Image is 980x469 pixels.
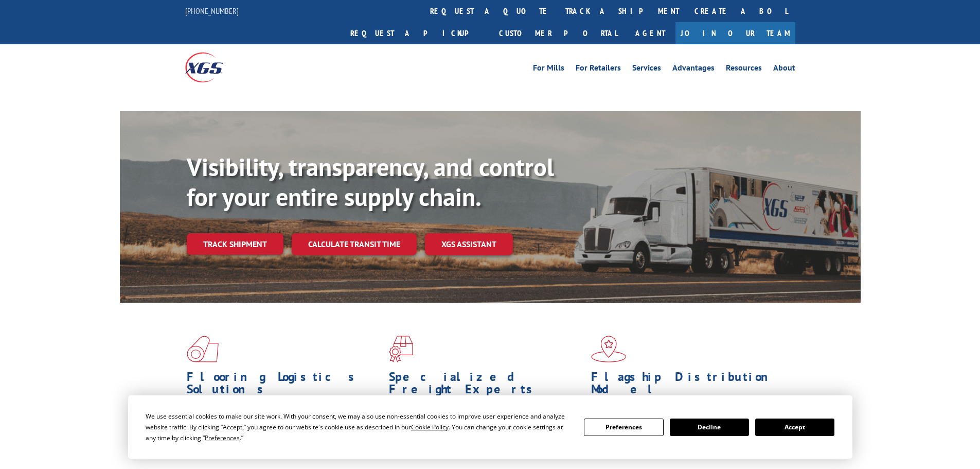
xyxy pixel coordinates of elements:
[755,419,834,436] button: Accept
[128,395,852,459] div: Cookie Consent Prompt
[187,233,283,255] a: Track shipment
[205,433,240,442] span: Preferences
[675,22,795,44] a: Join Our Team
[625,22,675,44] a: Agent
[425,233,513,255] a: XGS ASSISTANT
[389,371,583,401] h1: Specialized Freight Experts
[576,64,621,75] a: For Retailers
[632,64,661,75] a: Services
[146,411,572,443] div: We use essential cookies to make our site work. With your consent, we may also use non-essential ...
[670,419,749,436] button: Decline
[584,419,663,436] button: Preferences
[185,6,239,16] a: [PHONE_NUMBER]
[726,64,762,75] a: Resources
[411,423,449,431] span: Cookie Policy
[591,336,627,362] img: xgs-icon-flagship-distribution-model-red
[187,336,219,362] img: xgs-icon-total-supply-chain-intelligence-red
[187,151,554,213] b: Visibility, transparency, and control for your entire supply chain.
[292,233,417,255] a: Calculate transit time
[343,22,491,44] a: Request a pickup
[533,64,564,75] a: For Mills
[389,336,413,362] img: xgs-icon-focused-on-flooring-red
[672,64,715,75] a: Advantages
[773,64,795,75] a: About
[187,371,381,401] h1: Flooring Logistics Solutions
[591,371,786,401] h1: Flagship Distribution Model
[491,22,625,44] a: Customer Portal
